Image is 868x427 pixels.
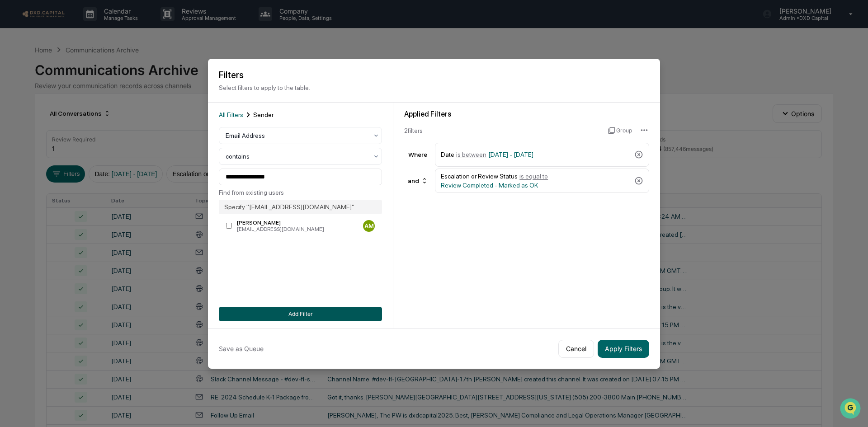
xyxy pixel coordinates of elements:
[363,220,375,232] div: AM
[31,69,148,78] div: Start new chat
[5,110,62,127] a: 🖐️Preclearance
[237,226,359,232] div: [EMAIL_ADDRESS][DOMAIN_NAME]
[219,340,264,358] button: Save as Queue
[441,173,631,189] div: Escalation or Review Status
[62,110,116,127] a: 🗄️Attestations
[237,220,359,226] div: [PERSON_NAME]
[456,151,486,158] span: is between
[219,200,382,214] div: Specify " [EMAIL_ADDRESS][DOMAIN_NAME] "
[75,114,112,123] span: Attestations
[9,19,165,33] p: How can we help?
[154,72,165,83] button: Start new chat
[519,173,548,180] span: is equal to
[404,151,431,158] div: Where
[441,182,538,189] span: Review Completed - Marked as OK
[226,223,232,229] input: [PERSON_NAME][EMAIL_ADDRESS][DOMAIN_NAME]AM
[558,340,594,358] button: Cancel
[488,151,533,158] span: [DATE] - [DATE]
[219,307,382,321] button: Add Filter
[18,114,58,123] span: Preclearance
[9,132,16,139] div: 🔎
[253,111,274,118] span: Sender
[219,84,649,91] p: Select filters to apply to the table.
[9,69,25,85] img: 1746055101610-c473b297-6a78-478c-a979-82029cc54cd1
[219,189,382,196] div: Find from existing users
[219,70,649,80] h2: Filters
[64,153,109,160] a: Powered byPylon
[219,111,243,118] span: All Filters
[90,153,109,160] span: Pylon
[31,78,114,85] div: We're available if you need us!
[9,115,16,122] div: 🖐️
[5,127,61,144] a: 🔎Data Lookup
[404,110,649,118] div: Applied Filters
[598,340,649,358] button: Apply Filters
[66,115,73,122] div: 🗄️
[839,397,863,422] iframe: Open customer support
[404,127,601,134] div: 2 filter s
[608,123,632,138] button: Group
[441,147,631,163] div: Date
[404,174,432,188] div: and
[18,131,57,140] span: Data Lookup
